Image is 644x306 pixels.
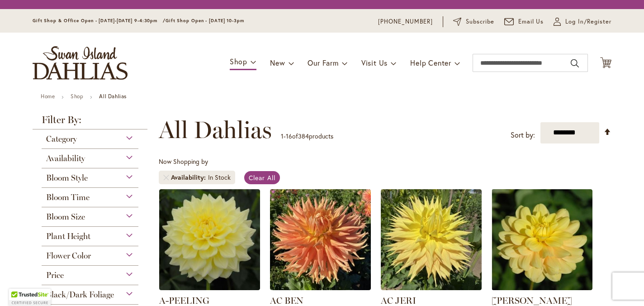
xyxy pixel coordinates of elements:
span: 384 [298,132,309,140]
span: Shop [230,57,247,66]
a: Email Us [504,17,544,26]
a: [PHONE_NUMBER] [378,17,433,26]
img: AC Jeri [381,189,482,290]
a: AC Jeri [381,283,482,292]
span: Bloom Style [46,173,88,183]
div: In Stock [208,173,231,182]
a: AHOY MATEY [492,283,592,292]
div: TrustedSite Certified [9,289,51,306]
a: [PERSON_NAME] [492,295,572,306]
span: Bloom Size [46,212,85,222]
span: Help Center [410,58,451,67]
a: AC BEN [270,295,303,306]
a: Home [41,93,55,100]
span: 16 [286,132,292,140]
span: Availability [46,153,85,163]
span: Price [46,270,64,280]
a: Shop [71,93,83,100]
span: Bloom Time [46,192,90,202]
span: Log In/Register [565,17,611,26]
span: Subscribe [466,17,494,26]
span: Clear All [249,173,275,182]
span: Email Us [518,17,544,26]
a: AC BEN [270,283,371,292]
button: Search [571,56,579,71]
a: AC JERI [381,295,416,306]
span: All Dahlias [159,116,272,143]
a: A-Peeling [159,283,260,292]
a: Log In/Register [554,17,611,26]
a: Clear All [244,171,280,184]
img: AC BEN [270,189,371,290]
span: New [270,58,285,67]
span: Now Shopping by [159,157,208,166]
img: AHOY MATEY [492,189,592,290]
span: Visit Us [361,58,388,67]
span: Black/Dark Foliage [46,290,114,300]
p: - of products [281,129,333,143]
a: A-PEELING [159,295,209,306]
a: Subscribe [453,17,494,26]
strong: All Dahlias [99,93,127,100]
span: Availability [171,173,208,182]
strong: Filter By: [33,115,147,129]
span: Plant Height [46,231,90,241]
span: 1 [281,132,284,140]
a: Remove Availability In Stock [163,175,169,180]
label: Sort by: [511,127,535,143]
a: store logo [33,46,128,80]
span: Gift Shop Open - [DATE] 10-3pm [166,18,244,24]
span: Our Farm [308,58,338,67]
img: A-Peeling [159,189,260,290]
span: Gift Shop & Office Open - [DATE]-[DATE] 9-4:30pm / [33,18,166,24]
span: Category [46,134,77,144]
span: Flower Color [46,251,91,261]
